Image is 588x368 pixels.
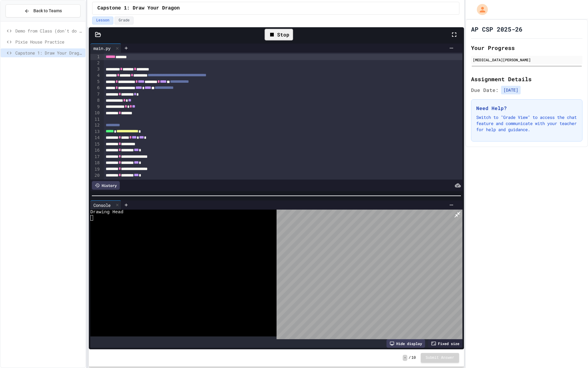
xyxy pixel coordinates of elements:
[90,200,121,210] div: Console
[90,91,100,97] div: 7
[471,44,582,52] h2: Your Progress
[90,173,100,179] div: 20
[92,17,113,25] button: Lesson
[428,339,462,348] div: Fixed size
[476,114,577,133] p: Switch to "Grade View" to access the chat feature and communicate with your teacher for help and ...
[15,28,83,34] span: Demo from Class (don't do until we discuss)
[409,355,411,360] span: /
[97,5,180,12] span: Capstone 1: Draw Your Dragon
[90,202,114,208] div: Console
[90,79,100,85] div: 5
[470,2,489,17] div: My Account
[15,39,83,45] span: Pixie House Practice
[471,25,522,33] h1: AP CSP 2025-26
[90,166,100,173] div: 19
[90,147,100,154] div: 16
[471,86,499,94] span: Due Date:
[90,122,100,128] div: 12
[411,355,416,360] span: 10
[90,73,100,79] div: 4
[90,160,100,166] div: 18
[115,17,134,25] button: Grade
[90,45,114,51] div: main.py
[92,181,120,190] div: History
[501,86,521,94] span: [DATE]
[265,29,293,40] div: Stop
[90,54,100,60] div: 1
[33,8,62,14] span: Back to Teams
[15,50,83,56] span: Capstone 1: Draw Your Dragon
[90,104,100,110] div: 9
[386,339,425,348] div: Hide display
[473,57,581,63] div: [MEDICAL_DATA][PERSON_NAME]
[90,110,100,116] div: 10
[471,75,582,83] h2: Assignment Details
[90,135,100,141] div: 14
[90,116,100,123] div: 11
[90,66,100,72] div: 3
[90,210,123,215] span: Drawing Head
[90,60,100,66] div: 2
[90,141,100,147] div: 15
[90,85,100,91] div: 6
[476,104,577,112] h3: Need Help?
[90,129,100,135] div: 13
[403,355,407,361] span: -
[90,154,100,160] div: 17
[90,44,121,53] div: main.py
[90,179,100,185] div: 21
[6,4,81,17] button: Back to Teams
[426,355,454,360] span: Submit Answer
[90,97,100,104] div: 8
[421,353,459,363] button: Submit Answer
